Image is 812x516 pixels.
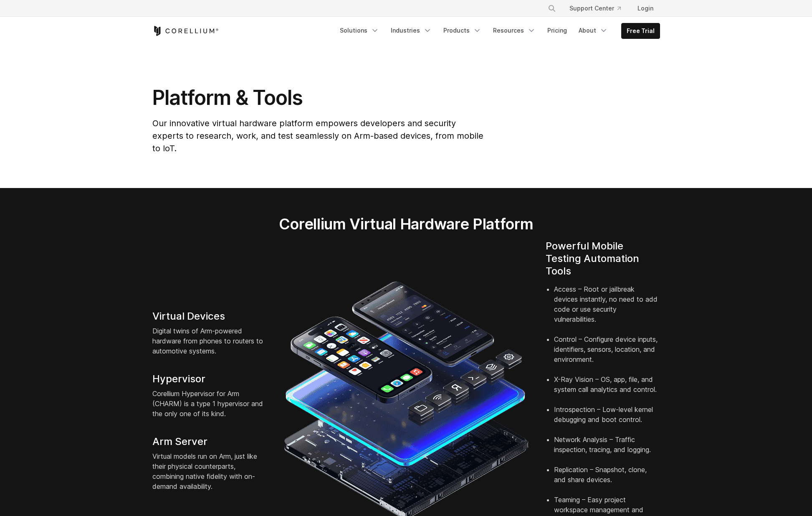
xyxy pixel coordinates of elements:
li: X-Ray Vision – OS, app, file, and system call analytics and control. [554,374,660,404]
p: Virtual models run on Arm, just like their physical counterparts, combining native fidelity with ... [152,451,267,491]
h2: Corellium Virtual Hardware Platform [240,215,572,233]
h4: Hypervisor [152,373,267,385]
p: Digital twins of Arm-powered hardware from phones to routers to automotive systems. [152,326,267,356]
a: Industries [386,23,437,38]
li: Access – Root or jailbreak devices instantly, no need to add code or use security vulnerabilities. [554,284,660,334]
a: Support Center [563,1,627,16]
li: Replication – Snapshot, clone, and share devices. [554,465,660,495]
a: Products [438,23,486,38]
li: Introspection – Low-level kernel debugging and boot control. [554,404,660,435]
button: Search [544,1,559,16]
div: Navigation Menu [335,23,660,39]
a: Resources [488,23,541,38]
a: Solutions [335,23,384,38]
h4: Powerful Mobile Testing Automation Tools [546,240,660,277]
a: Free Trial [622,23,660,38]
li: Network Analysis – Traffic inspection, tracing, and logging. [554,435,660,465]
span: Our innovative virtual hardware platform empowers developers and security experts to research, wo... [152,118,483,153]
a: Login [631,1,660,16]
h1: Platform & Tools [152,85,485,110]
a: Pricing [542,23,572,38]
p: Corellium Hypervisor for Arm (CHARM) is a type 1 hypervisor and the only one of its kind. [152,389,267,419]
a: Corellium Home [152,26,219,36]
h4: Virtual Devices [152,310,267,323]
li: Control – Configure device inputs, identifiers, sensors, location, and environment. [554,334,660,374]
h4: Arm Server [152,435,267,448]
a: About [574,23,613,38]
div: Navigation Menu [538,1,660,16]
